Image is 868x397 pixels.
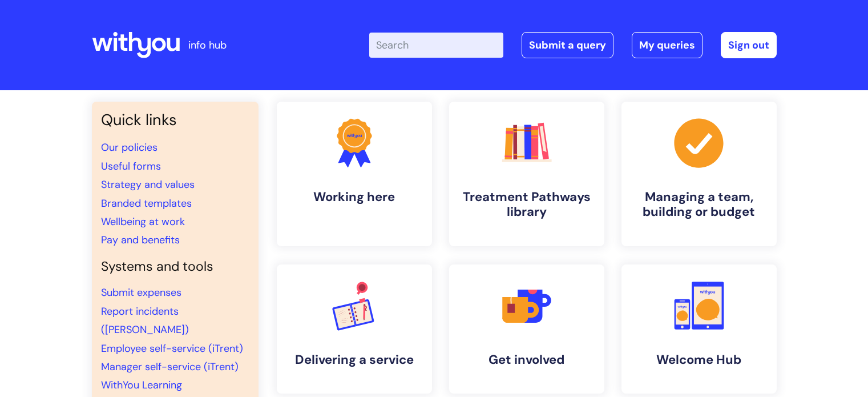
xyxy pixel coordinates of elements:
a: Report incidents ([PERSON_NAME]) [101,304,189,336]
h4: Managing a team, building or budget [631,190,768,220]
a: Useful forms [101,159,161,173]
a: Employee self-service (iTrent) [101,342,243,355]
h4: Welcome Hub [631,352,768,367]
a: Strategy and values [101,178,195,191]
a: Submit a query [522,32,613,58]
a: Manager self-service (iTrent) [101,360,239,374]
h4: Systems and tools [101,259,249,275]
a: Managing a team, building or budget [621,102,777,246]
a: Sign out [721,32,777,58]
a: Wellbeing at work [101,215,185,228]
h4: Working here [286,190,423,204]
a: Get involved [449,264,604,394]
a: Working here [277,102,432,246]
a: Pay and benefits [101,233,180,247]
a: Branded templates [101,197,192,210]
h4: Get involved [458,352,595,367]
a: Delivering a service [277,264,432,394]
h4: Delivering a service [286,352,423,367]
h3: Quick links [101,111,249,129]
p: info hub [188,36,227,54]
a: Welcome Hub [621,264,777,394]
input: Search [369,33,503,58]
a: WithYou Learning [101,378,182,392]
a: Treatment Pathways library [449,102,604,246]
a: Submit expenses [101,286,181,299]
a: Our policies [101,141,158,154]
div: | - [369,32,777,58]
a: My queries [632,32,703,58]
h4: Treatment Pathways library [458,190,595,220]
